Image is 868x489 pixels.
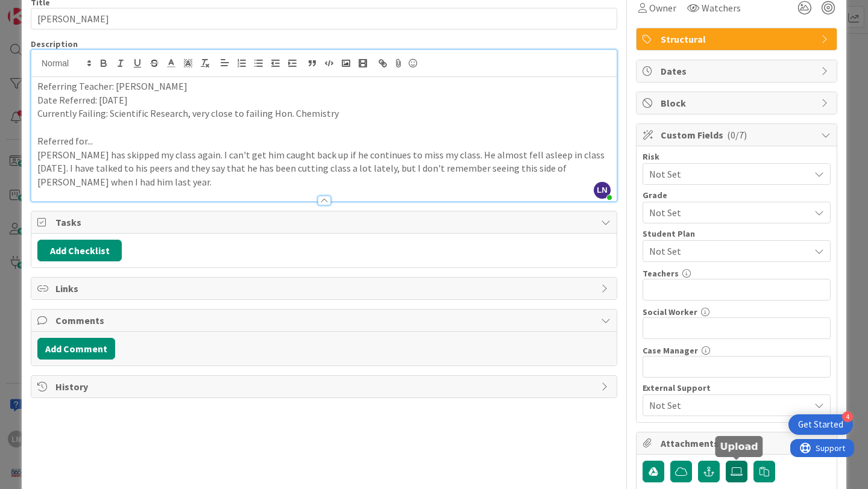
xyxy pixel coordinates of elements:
[37,134,611,148] p: Referred for...
[31,39,78,49] span: Description
[643,307,697,317] label: Social Worker
[37,148,611,189] p: [PERSON_NAME] has skipped my class again. I can't get him caught back up if he continues to miss ...
[649,204,804,221] span: Not Set
[643,229,831,238] div: Student Plan
[31,8,617,30] input: type card name here...
[37,338,115,360] button: Add Comment
[702,1,741,15] span: Watchers
[643,152,831,161] div: Risk
[661,32,815,46] span: Structural
[643,384,831,392] div: External Support
[55,281,595,296] span: Links
[37,79,611,93] p: Referring Teacher: [PERSON_NAME]
[661,64,815,78] span: Dates
[37,93,611,107] p: Date Referred: [DATE]
[37,107,611,120] p: Currently Failing: Scientific Research, very close to failing Hon. Chemistry
[661,436,815,450] span: Attachments
[649,166,804,182] span: Not Set
[25,2,55,16] span: Support
[842,411,853,422] div: 4
[37,240,122,261] button: Add Checklist
[649,1,676,15] span: Owner
[720,441,758,452] h5: Upload
[661,96,815,110] span: Block
[788,414,853,435] div: Open Get Started checklist, remaining modules: 4
[55,379,595,394] span: History
[594,182,611,199] span: LN
[798,419,843,431] div: Get Started
[727,129,747,141] span: ( 0/7 )
[643,345,698,356] label: Case Manager
[649,398,810,413] span: Not Set
[55,313,595,328] span: Comments
[649,244,810,258] span: Not Set
[661,128,815,142] span: Custom Fields
[643,191,831,199] div: Grade
[55,215,595,229] span: Tasks
[643,268,679,279] label: Teachers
